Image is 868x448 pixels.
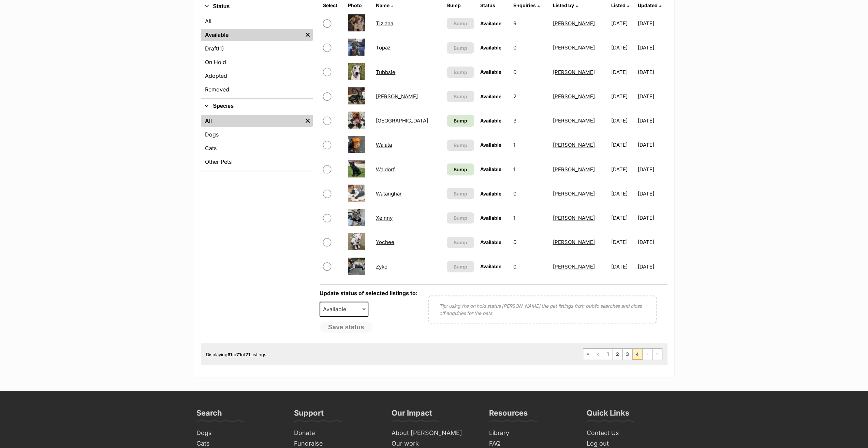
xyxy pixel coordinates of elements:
a: [PERSON_NAME] [553,142,594,148]
a: Remove filter [303,29,313,41]
span: Available [480,142,501,148]
a: Library [486,428,577,438]
a: Updated [638,2,661,8]
span: Available [480,118,501,124]
span: Bump [454,239,467,246]
td: [DATE] [608,182,637,205]
a: Watanghar [376,190,402,197]
a: [PERSON_NAME] [553,215,594,221]
span: Bump [454,190,467,197]
a: Adopted [201,70,313,82]
a: Listed by [553,2,577,8]
span: Available [480,93,501,99]
a: [GEOGRAPHIC_DATA] [376,117,428,124]
button: Save status [320,322,373,333]
td: 1 [511,158,549,181]
span: Listed [611,2,626,8]
a: Other Pets [201,156,313,168]
td: [DATE] [608,158,637,181]
td: [DATE] [638,133,666,157]
a: [PERSON_NAME] [553,239,594,245]
a: Waiata [376,142,392,148]
td: 1 [511,206,549,230]
button: Bump [447,67,474,78]
a: Listed [611,2,629,8]
button: Status [201,2,313,11]
span: Bump [454,20,467,27]
span: Bump [454,69,467,76]
td: [DATE] [638,85,666,108]
span: Bump [454,142,467,149]
td: [DATE] [608,12,637,35]
button: Bump [447,261,474,272]
span: Bump [454,166,467,173]
button: Bump [447,212,474,223]
button: Bump [447,42,474,54]
span: Available [480,20,501,26]
button: Bump [447,140,474,151]
a: Bump [447,115,474,127]
td: [DATE] [638,60,666,84]
strong: 71 [246,352,250,357]
span: Last page [652,349,662,360]
td: [DATE] [608,36,637,59]
a: [PERSON_NAME] [376,93,418,100]
span: Updated [638,2,658,8]
a: Cats [201,142,313,154]
nav: Pagination [583,348,662,360]
td: [DATE] [638,109,666,132]
td: [DATE] [608,255,637,278]
td: 0 [511,255,549,278]
a: Page 1 [603,349,613,360]
td: 0 [511,60,549,84]
h3: Support [294,408,324,422]
a: Tubbsie [376,69,395,75]
td: 0 [511,36,549,59]
a: Tiziana [376,20,393,27]
button: Bump [447,18,474,29]
td: [DATE] [638,206,666,230]
td: [DATE] [638,255,666,278]
a: Zyko [376,263,387,270]
td: 2 [511,85,549,108]
a: All [201,15,313,27]
a: Page 3 [623,349,632,360]
td: [DATE] [608,133,637,157]
td: [DATE] [638,182,666,205]
a: [PERSON_NAME] [553,20,594,27]
a: First page [583,349,593,360]
span: Bump [454,214,467,221]
td: [DATE] [638,12,666,35]
a: [PERSON_NAME] [553,117,594,124]
span: Available [480,191,501,197]
button: Bump [447,91,474,102]
a: Waldorf [376,166,395,173]
a: Remove filter [303,115,313,127]
a: Xeinny [376,215,393,221]
a: Bump [447,163,474,175]
button: Bump [447,237,474,248]
a: Name [376,2,393,8]
h3: Quick Links [587,408,629,422]
a: Dogs [194,428,284,438]
span: Available [480,166,501,172]
span: Bump [454,263,467,270]
h3: Search [196,408,222,422]
label: Update status of selected listings to: [320,290,417,297]
a: Draft [201,42,313,55]
td: [DATE] [608,85,637,108]
div: Status [201,14,313,98]
a: Previous page [593,349,603,360]
h3: Our Impact [392,408,432,422]
a: About [PERSON_NAME] [389,428,480,438]
span: Available [480,263,501,269]
td: 0 [511,230,549,254]
span: Name [376,2,389,8]
a: [PERSON_NAME] [553,69,594,75]
td: [DATE] [638,158,666,181]
span: Available [480,215,501,221]
td: [DATE] [638,36,666,59]
span: (1) [218,44,224,53]
a: [PERSON_NAME] [553,166,594,173]
td: 1 [511,133,549,157]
